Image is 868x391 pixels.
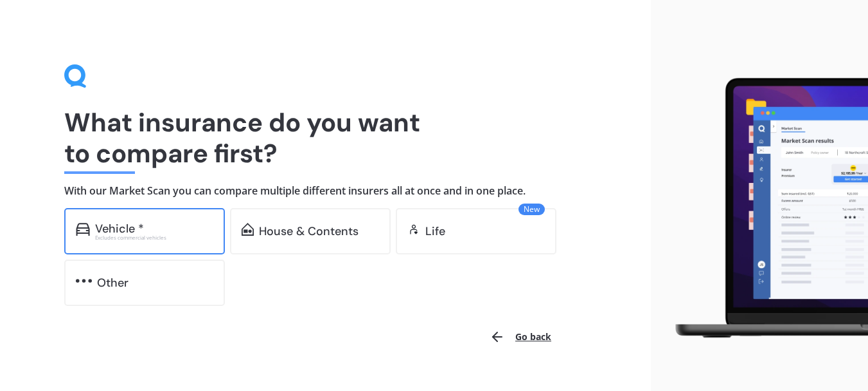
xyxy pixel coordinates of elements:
[661,72,868,344] img: laptop.webp
[242,223,254,236] img: home-and-contents.b802091223b8502ef2dd.svg
[64,107,587,169] h1: What insurance do you want to compare first?
[76,274,92,287] img: other.81dba5aafe580aa69f38.svg
[64,184,587,198] h4: With our Market Scan you can compare multiple different insurers all at once and in one place.
[95,222,144,235] div: Vehicle *
[76,223,90,236] img: car.f15378c7a67c060ca3f3.svg
[482,321,559,352] button: Go back
[407,223,420,236] img: life.f720d6a2d7cdcd3ad642.svg
[95,235,213,240] div: Excludes commercial vehicles
[259,225,359,238] div: House & Contents
[425,225,445,238] div: Life
[518,204,545,215] span: New
[97,276,128,289] div: Other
